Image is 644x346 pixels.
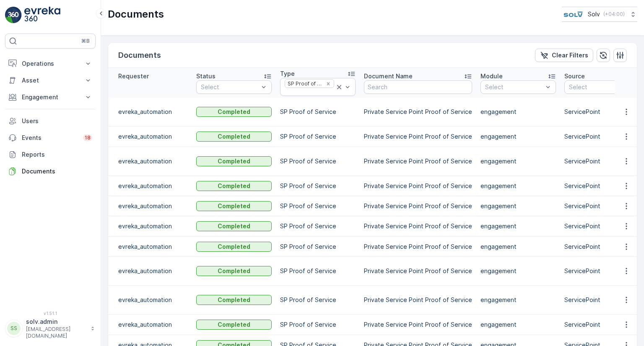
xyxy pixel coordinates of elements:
[364,320,472,329] p: Private Service Point Proof of Service
[364,243,472,251] p: Private Service Point Proof of Service
[480,72,503,80] p: Module
[364,108,472,116] p: Private Service Point Proof of Service
[196,107,272,117] button: Completed
[280,132,356,141] p: SP Proof of Service
[480,182,556,190] p: engagement
[480,202,556,210] p: engagement
[364,296,472,304] p: Private Service Point Proof of Service
[22,93,79,101] p: Engagement
[5,89,96,106] button: Engagement
[5,318,96,339] button: SSsolv.admin[EMAIL_ADDRESS][DOMAIN_NAME]
[535,49,593,62] button: Clear Filters
[196,156,272,166] button: Completed
[5,113,96,129] a: Users
[196,201,272,211] button: Completed
[5,7,22,23] img: logo
[5,311,96,316] span: v 1.51.1
[118,72,149,80] p: Requester
[564,320,640,329] p: ServicePoint
[480,267,556,275] p: engagement
[196,132,272,142] button: Completed
[564,132,640,141] p: ServicePoint
[118,182,188,190] p: evreka_automation
[201,83,259,91] p: Select
[118,243,188,251] p: evreka_automation
[218,182,250,190] p: Completed
[480,157,556,165] p: engagement
[480,320,556,329] p: engagement
[280,320,356,329] p: SP Proof of Service
[562,10,584,19] img: SOLV-Logo.jpg
[280,296,356,304] p: SP Proof of Service
[364,222,472,230] p: Private Service Point Proof of Service
[196,266,272,276] button: Completed
[280,182,356,190] p: SP Proof of Service
[118,202,188,210] p: evreka_automation
[218,202,250,210] p: Completed
[564,157,640,165] p: ServicePoint
[280,267,356,275] p: SP Proof of Service
[564,267,640,275] p: ServicePoint
[588,10,600,18] p: Solv
[118,222,188,230] p: evreka_automation
[218,108,250,116] p: Completed
[108,8,164,21] p: Documents
[218,320,250,329] p: Completed
[24,7,60,23] img: logo_light-DOdMpM7g.png
[7,322,21,335] div: SS
[5,146,96,163] a: Reports
[480,296,556,304] p: engagement
[118,132,188,141] p: evreka_automation
[196,295,272,305] button: Completed
[22,167,92,176] p: Documents
[85,134,91,141] p: 18
[22,59,79,68] p: Operations
[218,222,250,230] p: Completed
[5,163,96,180] a: Documents
[280,157,356,165] p: SP Proof of Service
[480,243,556,251] p: engagement
[118,296,188,304] p: evreka_automation
[22,134,78,142] p: Events
[285,80,323,88] div: SP Proof of Service
[280,202,356,210] p: SP Proof of Service
[364,267,472,275] p: Private Service Point Proof of Service
[196,181,272,191] button: Completed
[480,108,556,116] p: engagement
[280,222,356,230] p: SP Proof of Service
[603,11,625,18] p: ( +04:00 )
[81,38,90,44] p: ⌘B
[569,83,627,91] p: Select
[118,267,188,275] p: evreka_automation
[218,157,250,165] p: Completed
[218,296,250,304] p: Completed
[564,202,640,210] p: ServicePoint
[118,49,161,61] p: Documents
[26,326,86,339] p: [EMAIL_ADDRESS][DOMAIN_NAME]
[364,80,472,94] input: Search
[118,320,188,329] p: evreka_automation
[280,70,295,78] p: Type
[552,51,588,59] p: Clear Filters
[22,76,79,85] p: Asset
[218,243,250,251] p: Completed
[480,132,556,141] p: engagement
[562,7,637,22] button: Solv(+04:00)
[218,267,250,275] p: Completed
[364,157,472,165] p: Private Service Point Proof of Service
[564,243,640,251] p: ServicePoint
[564,108,640,116] p: ServicePoint
[280,243,356,251] p: SP Proof of Service
[118,108,188,116] p: evreka_automation
[280,108,356,116] p: SP Proof of Service
[564,296,640,304] p: ServicePoint
[26,318,86,326] p: solv.admin
[5,55,96,72] button: Operations
[196,242,272,252] button: Completed
[564,182,640,190] p: ServicePoint
[485,83,543,91] p: Select
[364,72,413,80] p: Document Name
[364,182,472,190] p: Private Service Point Proof of Service
[324,80,333,87] div: Remove SP Proof of Service
[564,72,585,80] p: Source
